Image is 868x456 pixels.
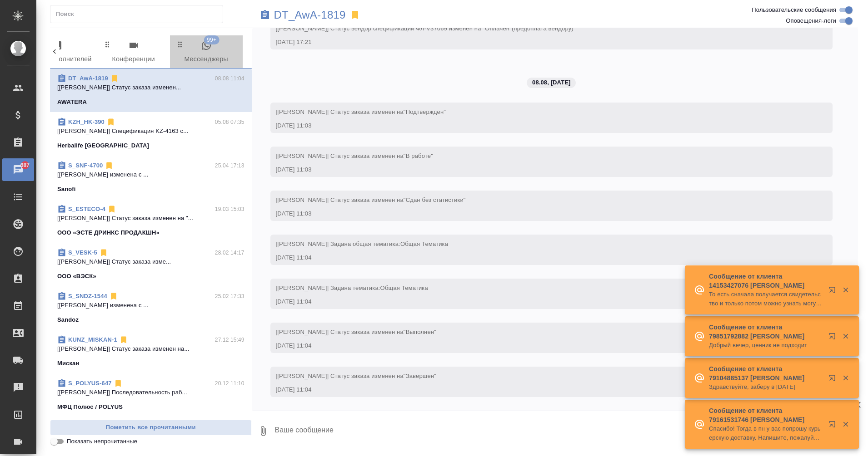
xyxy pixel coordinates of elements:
[823,327,845,349] button: Открыть в новой вкладке
[276,196,466,203] span: [[PERSON_NAME]] Статус заказа изменен на
[380,284,428,291] span: Общая Тематика
[57,214,244,223] p: [[PERSON_NAME]] Статус заказа изменен на "...
[15,161,35,170] span: 687
[50,243,252,286] div: S_VESK-528.02 14:17[[PERSON_NAME]] Статус заказа изме...ООО «ВЭСК»
[57,272,96,281] p: ООО «ВЭСК»
[276,25,574,32] span: [[PERSON_NAME]] Статус вендор спецификации ФЛ-V37069 изменен на "Оплачен"(предоплата вендору)
[274,10,346,20] a: DT_AwA-1819
[215,205,244,214] p: 19.03 15:03
[2,158,34,181] a: 687
[56,8,223,20] input: Поиск
[57,228,160,237] p: ООО «ЭСТЕ ДРИНКС ПРОДАКШН»
[400,240,448,247] span: Общая Тематика
[68,206,105,212] a: S_ESTECO-4
[68,293,107,299] a: S_SNDZ-1544
[50,156,252,199] div: S_SNF-470025.04 17:13[[PERSON_NAME] изменена с ...Sanofi
[50,330,252,373] div: KUNZ_MISKAN-127.12 15:49[[PERSON_NAME]] Статус заказа изменен на...Мискан
[68,118,105,125] a: KZH_HK-390
[57,83,244,92] p: [[PERSON_NAME]] Статус заказа изменен...
[276,297,801,306] div: [DATE] 11:04
[709,290,823,308] p: То есть сначала получается свидетельство и только потом можно узнать могут ли они внести в него изме
[404,152,433,159] span: "В работе"
[276,373,436,379] span: [[PERSON_NAME]] Статус заказа изменен на
[709,364,823,382] p: Сообщение от клиента 79104885137 [PERSON_NAME]
[68,75,108,82] a: DT_AwA-1819
[50,373,252,417] div: S_POLYUS-64720.12 11:10[[PERSON_NAME]] Последовательность раб...МФЦ Полюс / POLYUS
[68,380,112,387] a: S_POLYUS-647
[99,248,108,257] svg: Отписаться
[204,35,219,44] span: 99+
[67,437,137,446] span: Показать непрочитанные
[823,415,845,437] button: Открыть в новой вкладке
[276,165,801,174] div: [DATE] 11:03
[404,373,436,379] span: "Завершен"
[532,78,570,87] p: 08.08, [DATE]
[215,292,244,301] p: 25.02 17:33
[836,332,855,340] button: Закрыть
[109,292,118,301] svg: Отписаться
[823,281,845,303] button: Открыть в новой вкладке
[107,205,116,214] svg: Отписаться
[114,379,123,388] svg: Отписаться
[105,161,114,170] svg: Отписаться
[215,74,244,83] p: 08.08 11:04
[103,40,165,65] span: Конференции
[57,170,244,179] p: [[PERSON_NAME] изменена с ...
[50,286,252,330] div: S_SNDZ-154425.02 17:33[[PERSON_NAME] изменена с ...Sandoz
[57,257,244,266] p: [[PERSON_NAME]] Статус заказа изме...
[50,69,252,112] div: DT_AwA-181908.08 11:04[[PERSON_NAME]] Статус заказа изменен...AWATERA
[215,379,244,388] p: 20.12 11:10
[175,40,237,65] span: Мессенджеры
[119,335,128,344] svg: Отписаться
[68,249,97,256] a: S_VESK-5
[709,424,823,442] p: Спасибо! Тогда в пн у вас попрошу курьерскую доставку. Напишите, пожалуйста, что нужно и как оплатит
[276,284,428,291] span: [[PERSON_NAME]] Задана тематика:
[176,40,185,49] svg: Зажми и перетащи, чтобы поменять порядок вкладок
[752,5,836,15] span: Пользовательские сообщения
[215,118,244,127] p: 05.08 07:35
[276,38,801,47] div: [DATE] 17:21
[836,420,855,428] button: Закрыть
[404,196,466,203] span: "Сдан без статистики"
[709,341,823,350] p: Добрый вечер, ценник не подходит
[786,16,836,25] span: Оповещения-логи
[57,344,244,353] p: [[PERSON_NAME]] Статус заказа изменен на...
[836,286,855,294] button: Закрыть
[709,272,823,290] p: Сообщение от клиента 14153427076 [PERSON_NAME]
[276,108,446,115] span: [[PERSON_NAME]] Статус заказа изменен на
[276,209,801,218] div: [DATE] 11:03
[57,98,87,107] p: AWATERA
[215,248,244,257] p: 28.02 14:17
[404,329,436,335] span: "Выполнен"
[823,369,845,391] button: Открыть в новой вкладке
[57,402,123,412] p: МФЦ Полюс / POLYUS
[55,422,247,433] span: Пометить все прочитанными
[276,329,436,335] span: [[PERSON_NAME]] Статус заказа изменен на
[57,301,244,310] p: [[PERSON_NAME] изменена с ...
[57,388,244,397] p: [[PERSON_NAME]] Последовательность раб...
[836,374,855,382] button: Закрыть
[709,406,823,424] p: Сообщение от клиента 79161531746 [PERSON_NAME]
[276,341,801,350] div: [DATE] 11:04
[276,121,801,130] div: [DATE] 11:03
[50,112,252,156] div: KZH_HK-39005.08 07:35[[PERSON_NAME]] Спецификация KZ-4163 с...Herbalife [GEOGRAPHIC_DATA]
[103,40,112,49] svg: Зажми и перетащи, чтобы поменять порядок вкладок
[57,141,149,150] p: Herbalife [GEOGRAPHIC_DATA]
[57,315,79,324] p: Sandoz
[276,240,449,247] span: [[PERSON_NAME]] Задана общая тематика:
[57,127,244,136] p: [[PERSON_NAME]] Спецификация KZ-4163 с...
[709,382,823,392] p: Здравствуйте, заберу в [DATE]
[215,161,244,170] p: 25.04 17:13
[68,162,103,169] a: S_SNF-4700
[404,108,446,115] span: "Подтвержден"
[68,336,117,343] a: KUNZ_MISKAN-1
[276,253,801,262] div: [DATE] 11:04
[50,420,252,436] button: Пометить все прочитанными
[106,118,115,127] svg: Отписаться
[709,323,823,341] p: Сообщение от клиента 79851792882 [PERSON_NAME]
[215,335,244,344] p: 27.12 15:49
[276,385,801,394] div: [DATE] 11:04
[57,359,79,368] p: Мискан
[50,199,252,243] div: S_ESTECO-419.03 15:03[[PERSON_NAME]] Статус заказа изменен на "...ООО «ЭСТЕ ДРИНКС ПРОДАКШН»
